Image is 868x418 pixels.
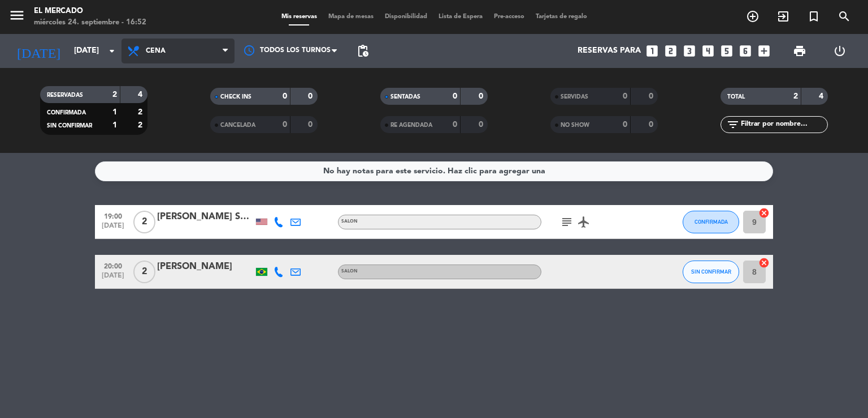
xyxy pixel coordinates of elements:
[578,46,641,56] span: Reservas para
[220,122,255,128] span: CANCELADA
[488,14,530,20] span: Pre-acceso
[146,47,166,55] span: Cena
[561,94,588,100] span: SERVIDAS
[8,7,25,24] i: menu
[99,209,127,222] span: 19:00
[99,259,127,272] span: 20:00
[308,121,315,129] strong: 0
[283,121,287,129] strong: 0
[133,211,155,233] span: 2
[453,92,457,100] strong: 0
[758,257,770,268] i: cancel
[99,272,127,285] span: [DATE]
[577,215,591,229] i: airplanemode_active
[341,269,358,274] span: SALON
[138,108,145,116] strong: 2
[776,10,790,23] i: exit_to_app
[276,14,323,20] span: Mis reservas
[479,92,485,100] strong: 0
[453,121,457,129] strong: 0
[833,44,847,58] i: power_settings_new
[530,14,593,20] span: Tarjetas de regalo
[819,92,826,100] strong: 4
[8,39,68,63] i: [DATE]
[695,219,728,225] span: CONFIRMADA
[561,122,589,128] span: NO SHOW
[645,44,659,58] i: looks_one
[138,91,145,99] strong: 4
[807,10,821,23] i: turned_in_not
[793,92,798,100] strong: 2
[560,215,574,229] i: subject
[682,44,697,58] i: looks_3
[112,108,117,116] strong: 1
[112,91,117,99] strong: 2
[649,92,656,100] strong: 0
[283,92,287,100] strong: 0
[390,94,420,100] span: SENTADAS
[157,259,253,274] div: [PERSON_NAME]
[47,123,92,129] span: SIN CONFIRMAR
[99,222,127,235] span: [DATE]
[793,44,806,58] span: print
[663,44,678,58] i: looks_two
[323,14,379,20] span: Mapa de mesas
[719,44,734,58] i: looks_5
[356,44,370,58] span: pending_actions
[727,94,745,100] span: TOTAL
[47,92,83,98] span: RESERVADAS
[837,10,851,23] i: search
[34,6,146,17] div: El Mercado
[105,44,119,58] i: arrow_drop_down
[390,122,432,128] span: RE AGENDADA
[740,118,827,131] input: Filtrar por nombre...
[157,210,253,224] div: [PERSON_NAME] SAN [PERSON_NAME]
[479,121,485,129] strong: 0
[623,121,627,129] strong: 0
[623,92,627,100] strong: 0
[819,34,860,68] div: LOG OUT
[757,44,771,58] i: add_box
[34,17,146,28] div: miércoles 24. septiembre - 16:52
[746,10,759,23] i: add_circle_outline
[649,121,656,129] strong: 0
[379,14,433,20] span: Disponibilidad
[133,261,155,283] span: 2
[47,110,86,116] span: CONFIRMADA
[758,207,770,219] i: cancel
[691,268,731,275] span: SIN CONFIRMAR
[308,92,315,100] strong: 0
[220,94,251,100] span: CHECK INS
[112,121,117,129] strong: 1
[701,44,715,58] i: looks_4
[433,14,488,20] span: Lista de Espera
[138,121,145,129] strong: 2
[341,219,358,224] span: SALON
[738,44,753,58] i: looks_6
[323,165,545,178] div: No hay notas para este servicio. Haz clic para agregar una
[726,118,740,131] i: filter_list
